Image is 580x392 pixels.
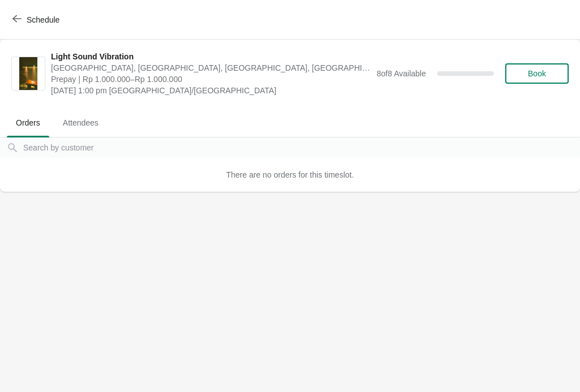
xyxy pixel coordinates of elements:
span: Orders [7,113,49,133]
input: Search by customer [23,137,580,158]
span: Attendees [54,113,108,133]
button: Book [505,63,569,84]
span: Prepay | Rp 1.000.000–Rp 1.000.000 [51,74,371,85]
span: Light Sound Vibration [51,51,371,62]
img: Light Sound Vibration [19,57,38,90]
span: 8 of 8 Available [377,69,426,78]
span: There are no orders for this timeslot. [226,170,354,179]
button: Schedule [6,10,69,30]
span: [DATE] 1:00 pm [GEOGRAPHIC_DATA]/[GEOGRAPHIC_DATA] [51,85,371,96]
span: Book [528,69,546,78]
span: Schedule [27,15,59,24]
span: [GEOGRAPHIC_DATA], [GEOGRAPHIC_DATA], [GEOGRAPHIC_DATA], [GEOGRAPHIC_DATA], [GEOGRAPHIC_DATA] [51,62,371,74]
